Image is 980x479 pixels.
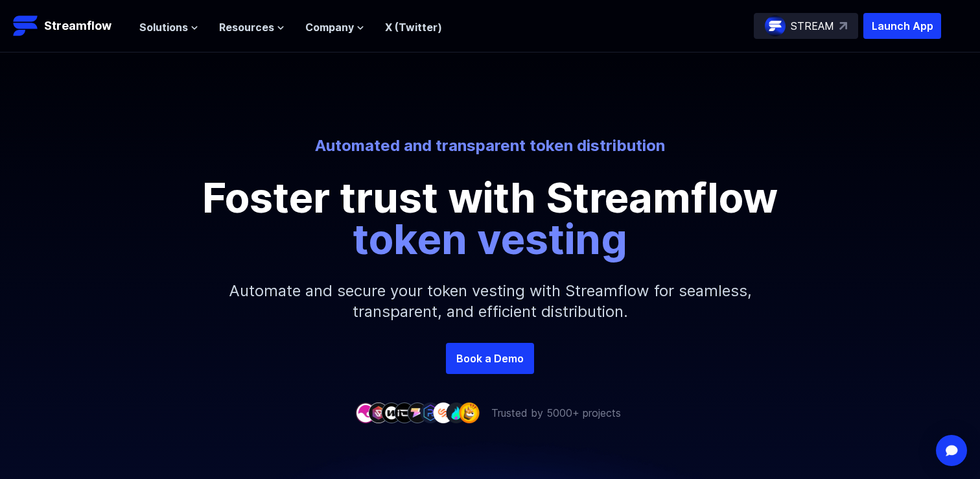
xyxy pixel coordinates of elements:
[839,22,847,30] img: top-right-arrow.svg
[368,403,389,423] img: company-2
[44,17,111,35] p: Streamflow
[491,405,621,421] p: Trusted by 5000+ projects
[446,403,467,423] img: company-8
[754,13,858,39] a: STREAM
[219,19,285,35] button: Resources
[381,403,402,423] img: company-3
[394,403,415,423] img: company-4
[219,19,274,35] span: Resources
[446,343,534,374] a: Book a Demo
[13,13,39,39] img: Streamflow Logo
[407,403,428,423] img: company-5
[355,403,376,423] img: company-1
[353,214,627,264] span: token vesting
[791,18,834,34] p: STREAM
[13,13,126,39] a: Streamflow
[139,19,188,35] span: Solutions
[863,13,941,39] button: Launch App
[420,403,441,423] img: company-6
[139,19,198,35] button: Solutions
[198,177,782,260] p: Foster trust with Streamflow
[305,19,354,35] span: Company
[765,16,786,36] img: streamflow-logo-circle.png
[131,135,849,156] p: Automated and transparent token distribution
[385,21,442,34] a: X (Twitter)
[433,403,454,423] img: company-7
[936,435,967,466] div: Open Intercom Messenger
[211,260,769,343] p: Automate and secure your token vesting with Streamflow for seamless, transparent, and efficient d...
[305,19,364,35] button: Company
[459,403,480,423] img: company-9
